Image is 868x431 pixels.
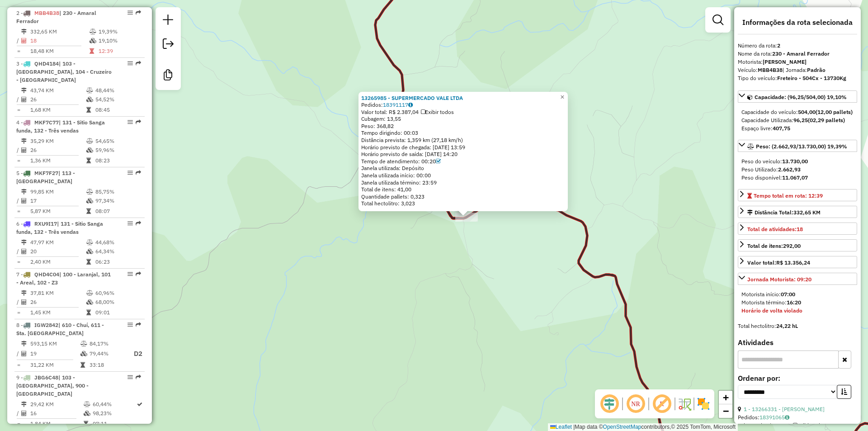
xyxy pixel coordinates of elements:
[159,66,177,86] a: Criar modelo
[777,75,846,81] strong: Freteiro - 504Cx - 13730Kg
[95,137,141,146] td: 54,65%
[754,192,823,199] span: Tempo total em rota: 12:39
[92,409,136,418] td: 98,23%
[86,259,91,265] i: Tempo total em rota
[21,198,27,204] i: Total de Atividades
[95,257,141,266] td: 06:23
[30,238,86,247] td: 47,97 KM
[30,47,89,56] td: 18,48 KM
[738,422,857,430] div: Valor total: R$ 704,88
[95,95,141,104] td: 54,52%
[34,322,58,328] span: IGW2842
[95,156,141,165] td: 08:23
[16,47,21,56] td: =
[34,9,59,16] span: MBB4B38
[127,221,133,226] em: Opções
[30,207,86,216] td: 5,87 KM
[30,289,86,298] td: 37,81 KM
[361,95,463,101] a: 13265985 - SUPERMERCADO VALE LTDA
[16,322,104,336] span: | 610 - Chuí, 611 - Sta. [GEOGRAPHIC_DATA]
[86,138,93,144] i: % de utilização do peso
[741,290,854,298] div: Motorista início:
[782,158,808,165] strong: 13.730,00
[603,424,642,430] a: OpenStreetMap
[777,42,780,49] strong: 2
[361,144,565,151] div: Horário previsto de chegada: [DATE] 13:59
[90,29,96,34] i: % de utilização do peso
[80,341,87,346] i: % de utilização do peso
[16,409,21,418] td: /
[16,322,104,336] span: 8 -
[30,308,86,317] td: 1,45 KM
[723,392,729,403] span: +
[719,391,732,404] a: Zoom in
[95,247,141,256] td: 64,34%
[84,421,88,426] i: Tempo total em rota
[738,239,857,251] a: Total de itens:292,00
[92,419,136,428] td: 07:11
[21,299,27,305] i: Total de Atividades
[16,9,96,24] span: | 230 - Amaral Ferrador
[30,409,83,418] td: 16
[90,48,94,54] i: Tempo total em rota
[16,146,21,155] td: /
[21,341,27,346] i: Distância Total
[30,95,86,104] td: 26
[95,298,141,307] td: 68,00%
[16,119,105,134] span: 4 -
[86,88,93,93] i: % de utilização do peso
[30,400,83,409] td: 29,42 KM
[550,424,572,430] a: Leaflet
[361,151,565,158] div: Horário previsto de saída: [DATE] 14:20
[651,393,673,415] span: Exibir rótulo
[785,415,789,420] i: Observações
[361,172,565,179] div: Janela utilizada início: 00:00
[136,10,141,15] em: Rota exportada
[758,66,783,73] strong: MBB4B38
[776,322,798,329] strong: 24,22 hL
[127,374,133,380] em: Opções
[16,9,96,24] span: 2 -
[16,360,21,369] td: =
[86,107,91,113] i: Tempo total em rota
[95,146,141,155] td: 59,96%
[16,220,103,235] span: 6 -
[30,247,86,256] td: 20
[95,196,141,205] td: 97,34%
[21,240,27,245] i: Distância Total
[738,18,857,27] h4: Informações da rota selecionada
[738,189,857,201] a: Tempo total em rota: 12:39
[747,226,803,232] span: Total de atividades:
[86,158,91,163] i: Tempo total em rota
[21,189,27,194] i: Distância Total
[797,226,803,232] strong: 18
[361,129,565,137] div: Tempo dirigindo: 00:03
[126,349,142,359] p: D2
[136,271,141,277] em: Rota exportada
[738,42,857,50] div: Número da rota:
[90,38,96,43] i: % de utilização da cubagem
[21,402,27,407] i: Distância Total
[783,242,801,249] strong: 292,00
[436,158,441,165] a: Com service time
[95,207,141,216] td: 08:07
[741,298,854,307] div: Motorista término:
[747,275,811,284] div: Jornada Motorista: 09:20
[783,66,826,73] span: | Jornada:
[16,60,112,83] span: | 103 - [GEOGRAPHIC_DATA], 104 - Cruzeiro - [GEOGRAPHIC_DATA]
[95,187,141,196] td: 85,75%
[781,291,795,298] strong: 07:00
[30,298,86,307] td: 26
[793,209,821,216] span: 332,65 KM
[738,154,857,185] div: Peso: (2.662,93/13.730,00) 19,39%
[21,88,27,93] i: Distância Total
[136,322,141,327] em: Rota exportada
[86,299,93,305] i: % de utilização da cubagem
[782,174,808,181] strong: 11.067,07
[136,221,141,226] em: Rota exportada
[557,92,568,103] a: Close popup
[696,397,711,411] img: Exibir/Ocultar setores
[95,105,141,114] td: 08:45
[86,189,93,194] i: % de utilização do peso
[84,402,90,407] i: % de utilização do peso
